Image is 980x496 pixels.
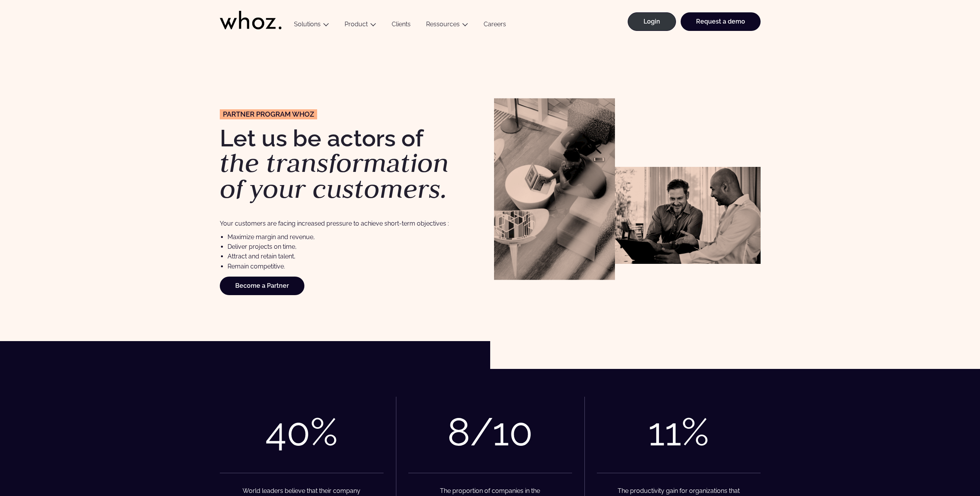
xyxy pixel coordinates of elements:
[426,20,460,28] a: Ressources
[228,232,486,242] li: Maximize margin and revenue,
[265,409,310,454] div: 40
[418,20,476,31] button: Ressources
[220,127,486,202] h1: Let us be actors of
[228,251,486,261] li: Attract and retain talent,
[220,277,304,295] a: Become a Partner
[929,445,969,485] iframe: Chatbot
[220,219,460,228] p: Your customers are facing increased pressure to achieve short-term objectives :
[228,242,486,251] li: Deliver projects on time,
[337,20,384,31] button: Product
[681,409,709,454] div: %
[384,20,418,31] a: Clients
[228,262,486,271] li: Remain competitive.
[220,146,449,206] em: the transformation of your customers.
[476,20,514,31] a: Careers
[286,20,337,31] button: Solutions
[310,409,338,454] div: %
[447,409,470,454] div: 8
[681,12,761,31] a: Request a demo
[345,20,368,28] a: Product
[470,409,533,454] div: /10
[223,111,314,118] span: partner program Whoz
[648,409,681,454] div: 11
[628,12,676,31] a: Login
